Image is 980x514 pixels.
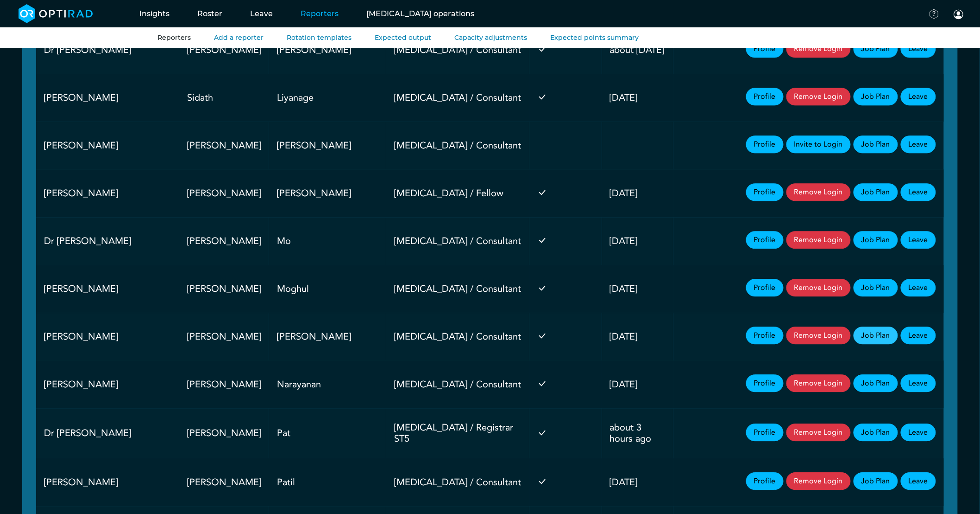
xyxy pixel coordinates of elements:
td: [PERSON_NAME] [36,458,179,506]
td: Moghul [269,265,386,313]
td: [PERSON_NAME] [179,458,269,506]
td: Mo [269,217,386,265]
td: [PERSON_NAME] [179,169,269,217]
td: [DATE] [602,217,673,265]
td: [PERSON_NAME] [36,74,179,122]
a: Expected points summary [550,33,639,42]
td: Liyanage [269,74,386,122]
td: [MEDICAL_DATA] / Consultant [386,360,529,408]
td: [MEDICAL_DATA] / Fellow [386,169,529,217]
button: Remove Login [786,374,851,392]
a: Leave [901,183,936,201]
a: Job Plan [854,279,898,296]
td: [MEDICAL_DATA] / Consultant [386,313,529,360]
a: Profile [746,40,784,58]
a: Leave [901,40,936,58]
a: Profile [746,231,784,249]
td: [DATE] [602,360,673,408]
td: [MEDICAL_DATA] / Consultant [386,74,529,122]
td: [MEDICAL_DATA] / Consultant [386,26,529,74]
a: Capacity adjustments [454,33,527,42]
td: [PERSON_NAME] [36,122,179,169]
a: Job Plan [854,424,898,441]
td: Sidath [179,74,269,122]
a: Leave [901,327,936,344]
td: [PERSON_NAME] [179,122,269,169]
td: Dr [PERSON_NAME] [36,217,179,265]
td: [PERSON_NAME] [179,265,269,313]
td: [PERSON_NAME] [179,408,269,458]
td: [PERSON_NAME] [179,360,269,408]
a: Job Plan [854,183,898,201]
a: Leave [901,135,936,153]
button: Remove Login [786,183,851,201]
button: Remove Login [786,327,851,344]
button: Remove Login [786,424,851,441]
a: Leave [901,88,936,105]
td: [PERSON_NAME] [269,169,386,217]
a: Job Plan [854,374,898,392]
td: [DATE] [602,313,673,360]
a: Profile [746,374,784,392]
a: Leave [901,279,936,296]
td: [PERSON_NAME] [179,26,269,74]
td: Dr [PERSON_NAME] [36,26,179,74]
td: [PERSON_NAME] [179,217,269,265]
td: [DATE] [602,169,673,217]
button: Remove Login [786,279,851,296]
button: Remove Login [786,231,851,249]
td: [PERSON_NAME] [36,360,179,408]
img: brand-opti-rad-logos-blue-and-white-d2f68631ba2948856bd03f2d395fb146ddc8fb01b4b6e9315ea85fa773367... [19,4,93,23]
a: Job Plan [854,135,898,153]
a: Profile [746,88,784,105]
a: Add a reporter [214,33,264,42]
a: Job Plan [854,472,898,490]
td: [DATE] [602,265,673,313]
button: Remove Login [786,472,851,490]
a: Profile [746,135,784,153]
td: [MEDICAL_DATA] / Consultant [386,265,529,313]
td: Patil [269,458,386,506]
td: [DATE] [602,74,673,122]
a: Profile [746,183,784,201]
td: [PERSON_NAME] [269,313,386,360]
a: Leave [901,472,936,490]
a: Job Plan [854,327,898,344]
td: [MEDICAL_DATA] / Consultant [386,122,529,169]
a: Profile [746,327,784,344]
td: [MEDICAL_DATA] / Registrar ST5 [386,408,529,458]
td: Pat [269,408,386,458]
a: Profile [746,279,784,296]
a: Profile [746,472,784,490]
td: [PERSON_NAME] [36,169,179,217]
a: Reporters [157,33,191,42]
td: [PERSON_NAME] [269,122,386,169]
button: Remove Login [786,88,851,105]
a: Leave [901,424,936,441]
td: Dr [PERSON_NAME] [36,408,179,458]
a: Job Plan [854,231,898,249]
button: Remove Login [786,40,851,58]
td: [PERSON_NAME] [269,26,386,74]
td: Narayanan [269,360,386,408]
td: [PERSON_NAME] [36,313,179,360]
td: [PERSON_NAME] [36,265,179,313]
td: about 3 hours ago [602,408,673,458]
td: [MEDICAL_DATA] / Consultant [386,217,529,265]
td: about [DATE] [602,26,673,74]
a: Leave [901,374,936,392]
a: Rotation templates [287,33,352,42]
a: Leave [901,231,936,249]
a: Profile [746,424,784,441]
td: [MEDICAL_DATA] / Consultant [386,458,529,506]
a: Expected output [375,33,431,42]
a: Job Plan [854,88,898,105]
button: Invite to Login [786,135,851,153]
td: [DATE] [602,458,673,506]
td: [PERSON_NAME] [179,313,269,360]
a: Job Plan [854,40,898,58]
